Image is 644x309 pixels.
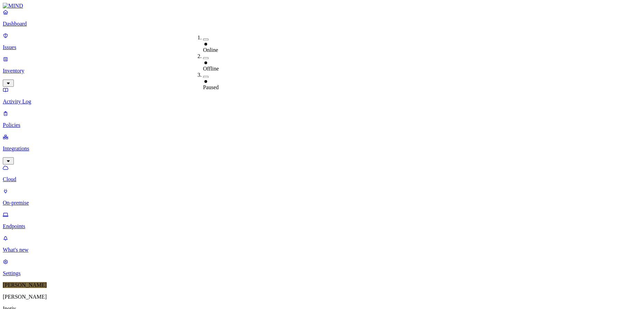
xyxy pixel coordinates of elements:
a: Endpoints [3,212,641,230]
p: Settings [3,270,641,277]
a: Inventory [3,56,641,86]
a: Activity Log [3,87,641,105]
a: MIND [3,3,641,9]
a: What's new [3,235,641,253]
p: Issues [3,44,641,50]
a: Settings [3,259,641,277]
p: [PERSON_NAME] [3,294,641,300]
span: [PERSON_NAME] [3,282,47,288]
p: What's new [3,247,641,253]
p: On-premise [3,200,641,206]
p: Integrations [3,146,641,152]
a: Policies [3,110,641,128]
a: Integrations [3,134,641,163]
p: Dashboard [3,21,641,27]
a: Dashboard [3,9,641,27]
p: Inventory [3,68,641,74]
p: Policies [3,122,641,128]
a: Cloud [3,165,641,182]
p: Cloud [3,176,641,182]
a: Issues [3,32,641,50]
a: On-premise [3,188,641,206]
img: MIND [3,3,23,9]
p: Activity Log [3,99,641,105]
p: Endpoints [3,223,641,230]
